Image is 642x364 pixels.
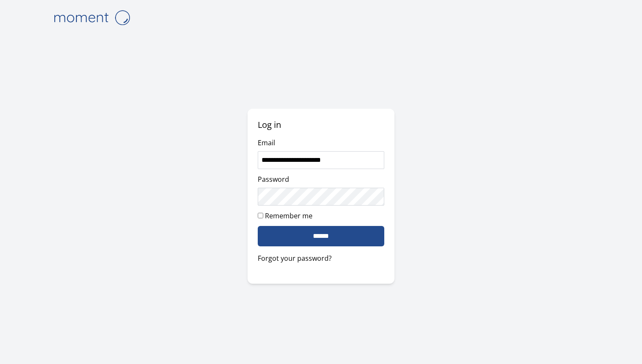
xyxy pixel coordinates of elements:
label: Email [258,138,275,147]
img: logo-4e3dc11c47720685a147b03b5a06dd966a58ff35d612b21f08c02c0306f2b779.png [49,7,134,28]
label: Remember me [265,211,313,220]
label: Password [258,175,289,184]
h2: Log in [258,119,385,131]
a: Forgot your password? [258,253,385,263]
